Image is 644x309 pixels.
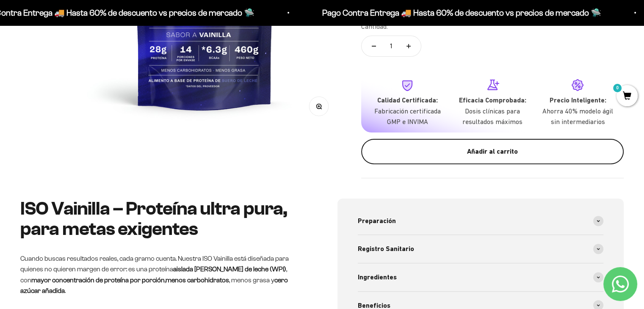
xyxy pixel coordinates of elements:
[173,265,286,273] strong: aislada [PERSON_NAME] de leche (WPI)
[358,243,414,254] span: Registro Sanitario
[10,93,175,108] div: Certificaciones de calidad
[361,21,388,32] label: Cantidad:
[358,215,396,226] span: Preparación
[378,146,607,157] div: Añadir al carrito
[457,106,528,127] p: Dosis clínicas para resultados máximos
[358,235,604,263] summary: Registro Sanitario
[20,199,307,240] h2: ISO Vainilla – Proteína ultra pura, para metas exigentes
[10,76,175,91] div: País de origen de ingredientes
[361,139,624,164] button: Añadir al carrito
[612,83,622,93] mark: 0
[396,36,421,56] button: Aumentar cantidad
[10,110,175,125] div: Comparativa con otros productos similares
[10,59,175,74] div: Detalles sobre ingredientes "limpios"
[549,96,606,104] strong: Precio Inteligente:
[10,14,175,52] p: Para decidirte a comprar este suplemento, ¿qué información específica sobre su pureza, origen o c...
[377,96,437,104] strong: Calidad Certificada:
[28,127,174,141] input: Otra (por favor especifica)
[31,276,165,284] strong: mayor concentración de proteína por porción
[358,263,604,291] summary: Ingredientes
[362,36,386,56] button: Reducir cantidad
[616,92,638,101] a: 0
[20,253,307,296] p: Cuando buscas resultados reales, cada gramo cuenta. Nuestra ISO Vainilla está diseñada para quien...
[312,6,591,19] p: Pago Contra Entrega 🚚 Hasta 60% de descuento vs precios de mercado 🛸
[358,272,397,283] span: Ingredientes
[371,106,443,127] p: Fabricación certificada GMP e INVIMA
[358,207,604,235] summary: Preparación
[139,146,174,160] span: Enviar
[138,146,175,160] button: Enviar
[459,96,526,104] strong: Eficacia Comprobada:
[542,106,614,127] p: Ahorra 40% modelo ágil sin intermediarios
[166,276,229,284] strong: menos carbohidratos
